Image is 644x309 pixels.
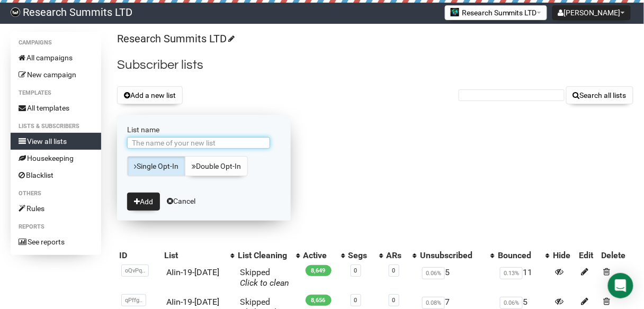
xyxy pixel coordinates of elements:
input: The name of your new list [127,137,270,149]
a: Single Opt-In [127,156,185,176]
div: Edit [579,250,597,261]
th: List Cleaning: No sort applied, activate to apply an ascending sort [236,248,301,263]
span: 0.13% [500,267,523,279]
li: Reports [11,221,101,233]
a: Research Summits LTD [117,32,233,45]
span: 0.06% [500,297,523,309]
div: Hide [553,250,575,261]
span: Skipped [240,267,289,288]
li: Others [11,187,101,200]
div: ID [119,250,160,261]
button: Research Summits LTD [445,5,547,20]
div: Segs [348,250,374,261]
div: Bounced [498,250,540,261]
button: Add a new list [117,86,183,104]
th: ARs: No sort applied, activate to apply an ascending sort [384,248,418,263]
div: Unsubscribed [420,250,485,261]
span: qPffg.. [121,294,146,306]
h2: Subscriber lists [117,56,633,75]
span: oQvPq.. [121,265,149,277]
a: Rules [11,200,101,217]
a: 0 [392,297,396,304]
a: Blacklist [11,167,101,184]
li: Templates [11,87,101,99]
a: Housekeeping [11,150,101,167]
th: Delete: No sort applied, sorting is disabled [599,248,633,263]
a: 0 [354,267,357,274]
th: Segs: No sort applied, activate to apply an ascending sort [346,248,384,263]
a: New campaign [11,66,101,83]
td: 5 [418,263,496,293]
span: 0.06% [422,267,445,279]
span: 8,649 [306,265,332,276]
div: Open Intercom Messenger [608,273,633,298]
a: View all lists [11,133,101,150]
th: Hide: No sort applied, sorting is disabled [551,248,577,263]
td: 11 [496,263,551,293]
a: AIin-19-[DATE] [166,267,219,277]
a: Click to clean [240,278,289,288]
span: 0.08% [422,297,445,309]
div: Active [303,250,336,261]
span: 8,656 [306,295,332,306]
a: AIin-19-[DATE] [166,297,219,307]
a: All campaigns [11,49,101,66]
a: See reports [11,233,101,250]
a: All templates [11,99,101,116]
th: List: No sort applied, activate to apply an ascending sort [162,248,236,263]
img: bccbfd5974049ef095ce3c15df0eef5a [11,7,20,17]
a: Cancel [167,197,195,205]
th: Bounced: No sort applied, activate to apply an ascending sort [496,248,551,263]
div: Delete [601,250,631,261]
img: 2.jpg [451,8,459,16]
a: 0 [392,267,396,274]
th: Active: No sort applied, activate to apply an ascending sort [301,248,346,263]
th: Unsubscribed: No sort applied, activate to apply an ascending sort [418,248,496,263]
button: Add [127,193,160,211]
div: List [164,250,225,261]
label: List name [127,125,281,134]
div: List Cleaning [238,250,291,261]
button: Search all lists [566,86,633,104]
li: Lists & subscribers [11,120,101,133]
div: ARs [387,250,407,261]
a: Double Opt-In [185,156,248,176]
a: 0 [354,297,357,304]
th: Edit: No sort applied, sorting is disabled [577,248,599,263]
th: ID: No sort applied, sorting is disabled [117,248,162,263]
li: Campaigns [11,37,101,49]
button: [PERSON_NAME] [552,5,631,20]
